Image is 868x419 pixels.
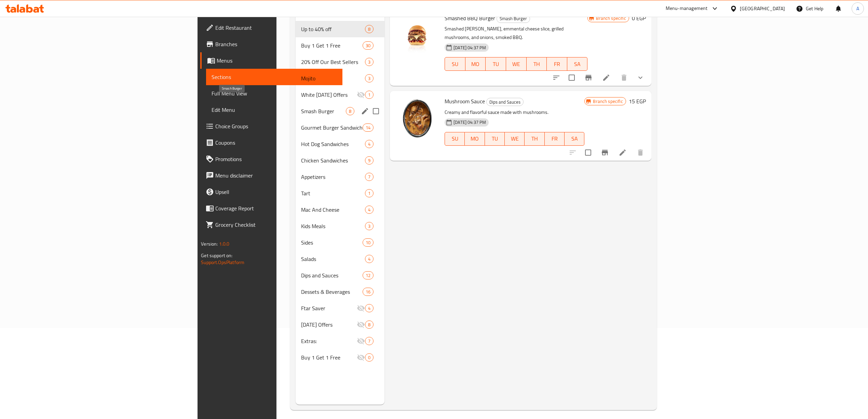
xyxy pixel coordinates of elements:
[365,141,373,147] span: 4
[365,353,374,362] div: items
[301,91,357,99] div: White Friday Offers
[856,5,859,12] span: A
[206,69,342,85] a: Sections
[365,304,374,312] div: items
[296,54,384,70] div: 20% Off Our Best Sellers3
[296,136,384,152] div: Hot Dog Sandwiches4
[363,272,373,279] span: 12
[505,132,525,146] button: WE
[619,148,627,157] a: Edit menu item
[365,223,373,230] span: 3
[357,91,365,99] svg: Inactive section
[567,134,582,144] span: SA
[215,40,337,48] span: Branches
[509,59,524,69] span: WE
[200,167,342,184] a: Menu disclaimer
[365,189,374,197] div: items
[301,107,346,115] span: Smash Burger
[365,320,374,329] div: items
[365,174,373,180] span: 7
[445,132,465,146] button: SU
[296,119,384,136] div: Gourmet Burger Sandwiches14
[301,173,365,181] div: Appetizers
[201,251,232,260] span: Get support on:
[363,289,373,295] span: 16
[580,69,597,86] button: Branch-specific-item
[200,36,342,52] a: Branches
[448,134,462,144] span: SU
[296,152,384,169] div: Chicken Sandwiches9
[497,15,530,23] div: Smash Burger
[445,25,587,42] p: Smashed [PERSON_NAME], emmental cheese slice, grilled mushrooms, and onions, smoked BBQ.
[296,185,384,201] div: Tart1
[215,204,337,212] span: Coverage Report
[301,156,365,165] span: Chicken Sandwiches
[301,304,357,312] span: Ftar Saver
[365,305,373,312] span: 4
[301,25,365,33] span: Up to 40% off
[497,15,530,23] span: Smash Burger
[301,320,357,329] span: [DATE] Offers
[296,37,384,54] div: Buy 1 Get 1 Free30
[301,74,365,82] span: Mojito
[365,75,373,82] span: 3
[365,26,373,32] span: 8
[215,24,337,32] span: Edit Restaurant
[488,134,502,144] span: TU
[581,145,595,160] span: Select to update
[602,74,610,82] a: Edit menu item
[365,322,373,328] span: 8
[296,349,384,366] div: Buy 1 Get 1 Free0
[346,108,354,115] span: 8
[357,304,365,312] svg: Inactive section
[365,74,374,82] div: items
[488,59,503,69] span: TU
[365,156,374,165] div: items
[363,41,374,50] div: items
[296,201,384,218] div: Mac And Cheese4
[365,222,374,230] div: items
[296,333,384,349] div: Extras:7
[201,258,244,267] a: Support.OpsPlatform
[206,85,342,102] a: Full Menu View
[485,132,505,146] button: TU
[301,41,363,50] div: Buy 1 Get 1 Free
[467,134,482,144] span: MO
[296,316,384,333] div: [DATE] Offers8
[529,59,544,69] span: TH
[506,57,527,71] button: WE
[206,102,342,118] a: Edit Menu
[346,107,354,115] div: items
[395,96,439,140] img: Mushroom Sauce
[212,106,337,114] span: Edit Menu
[363,271,374,279] div: items
[445,57,465,71] button: SU
[363,239,373,246] span: 10
[666,4,708,13] div: Menu-management
[357,337,365,345] svg: Inactive section
[200,200,342,217] a: Coverage Report
[301,238,363,247] span: Sides
[296,234,384,251] div: Sides10
[301,271,363,279] div: Dips and Sauces
[301,206,365,214] span: Mac And Cheese
[445,108,584,117] p: Creamy and flavorful sauce made with mushrooms.
[200,52,342,69] a: Menus
[365,255,374,263] div: items
[301,58,365,66] span: 20% Off Our Best Sellers
[301,189,365,197] span: Tart
[301,140,365,148] span: Hot Dog Sandwiches
[570,59,585,69] span: SA
[486,57,506,71] button: TU
[357,320,365,329] svg: Inactive section
[296,251,384,267] div: Salads4
[525,132,544,146] button: TH
[215,171,337,180] span: Menu disclaimer
[565,70,579,85] span: Select to update
[550,59,565,69] span: FR
[365,173,374,181] div: items
[296,18,384,368] nav: Menu sections
[629,96,646,106] h6: 15 EGP
[301,288,363,296] span: Dessets & Beverages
